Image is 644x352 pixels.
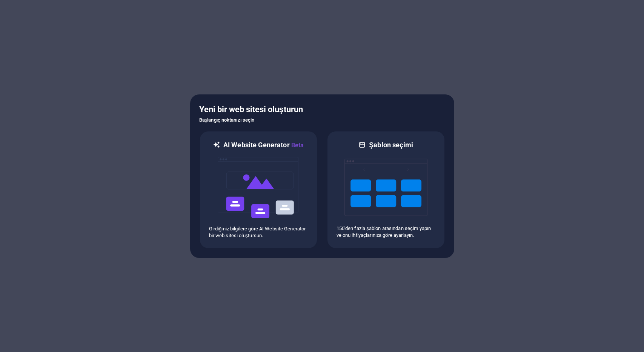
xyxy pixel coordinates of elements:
[199,131,318,249] div: AI Website GeneratorBetaaiGirdiğiniz bilgilere göre AI Website Generator bir web sitesi oluştursun.
[290,142,304,149] span: Beta
[209,225,308,239] p: Girdiğiniz bilgilere göre AI Website Generator bir web sitesi oluştursun.
[223,140,304,150] h6: AI Website Generator
[327,131,445,249] div: Şablon seçimi150'den fazla şablon arasından seçim yapın ve onu ihtiyaçlarınıza göre ayarlayın.
[337,225,435,239] p: 150'den fazla şablon arasından seçim yapın ve onu ihtiyaçlarınıza göre ayarlayın.
[217,150,300,225] img: ai
[199,103,445,116] h5: Yeni bir web sitesi oluşturun
[369,140,413,150] h6: Şablon seçimi
[199,116,445,125] h6: Başlangıç noktanızı seçin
